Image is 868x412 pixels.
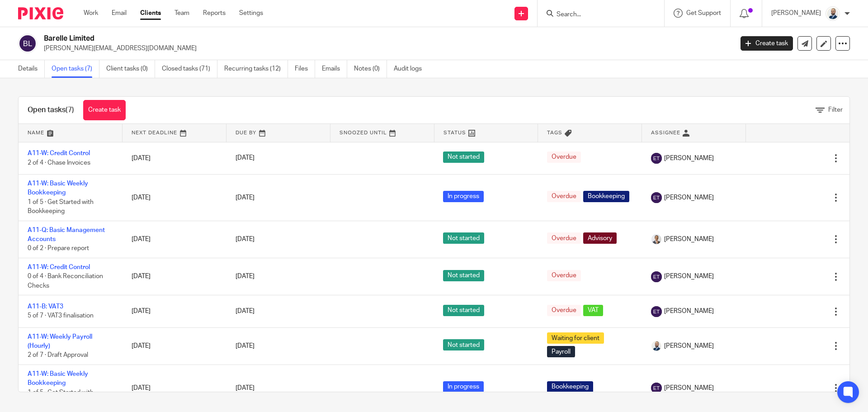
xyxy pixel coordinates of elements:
[295,60,315,78] a: Files
[162,60,217,78] a: Closed tasks (71)
[28,199,94,215] span: 1 of 5 · Get Started with Bookkeeping
[651,341,662,351] img: Mark%20LI%20profiler.png
[112,9,127,18] a: Email
[106,60,155,78] a: Client tasks (0)
[354,60,387,78] a: Notes (0)
[28,334,92,349] a: A11-W: Weekly Payroll (Hourly)
[28,264,90,270] a: A11-W: Credit Control
[66,106,74,114] span: (7)
[443,381,484,393] span: In progress
[84,9,98,18] a: Work
[556,11,637,19] input: Search
[443,270,484,281] span: Not started
[52,60,99,78] a: Open tasks (7)
[44,44,727,53] p: [PERSON_NAME][EMAIL_ADDRESS][DOMAIN_NAME]
[651,383,662,393] img: svg%3E
[28,303,63,310] a: A11-B: VAT3
[664,307,714,316] span: [PERSON_NAME]
[547,346,575,357] span: Payroll
[140,9,161,18] a: Clients
[236,308,255,315] span: [DATE]
[239,9,263,18] a: Settings
[83,100,126,120] a: Create task
[547,381,593,393] span: Bookkeeping
[123,221,226,258] td: [DATE]
[236,236,255,242] span: [DATE]
[18,7,63,19] img: Pixie
[664,272,714,281] span: [PERSON_NAME]
[28,227,105,242] a: A11-Q: Basic Management Accounts
[236,155,255,161] span: [DATE]
[651,192,662,203] img: svg%3E
[236,194,255,201] span: [DATE]
[651,271,662,282] img: svg%3E
[443,130,466,135] span: Status
[664,384,714,393] span: [PERSON_NAME]
[443,152,484,163] span: Not started
[123,327,226,365] td: [DATE]
[394,60,429,78] a: Audit logs
[443,339,484,350] span: Not started
[224,60,288,78] a: Recurring tasks (12)
[443,232,484,244] span: Not started
[123,258,226,295] td: [DATE]
[686,10,721,16] span: Get Support
[443,191,484,202] span: In progress
[236,274,255,280] span: [DATE]
[175,9,189,18] a: Team
[28,160,90,166] span: 2 of 4 · Chase Invoices
[123,365,226,411] td: [DATE]
[651,306,662,317] img: svg%3E
[547,130,562,135] span: Tags
[28,313,94,319] span: 5 of 7 · VAT3 finalisation
[664,341,714,350] span: [PERSON_NAME]
[123,142,226,174] td: [DATE]
[236,385,255,391] span: [DATE]
[28,180,88,196] a: A11-W: Basic Weekly Bookkeeping
[28,246,89,252] span: 0 of 2 · Prepare report
[123,295,226,327] td: [DATE]
[443,305,484,316] span: Not started
[123,174,226,221] td: [DATE]
[28,105,74,115] h1: Open tasks
[547,305,581,316] span: Overdue
[828,107,843,113] span: Filter
[322,60,347,78] a: Emails
[583,191,629,202] span: Bookkeeping
[203,9,226,18] a: Reports
[44,34,590,43] h2: Barelle Limited
[28,389,94,405] span: 1 of 5 · Get Started with Bookkeeping
[28,150,90,156] a: A11-W: Credit Control
[741,36,793,51] a: Create task
[547,152,581,163] span: Overdue
[547,232,581,244] span: Overdue
[340,130,387,135] span: Snoozed Until
[583,305,603,316] span: VAT
[583,232,617,244] span: Advisory
[651,234,662,245] img: Mark%20LI%20profiler%20(1).png
[547,332,604,344] span: Waiting for client
[664,235,714,244] span: [PERSON_NAME]
[18,60,45,78] a: Details
[771,9,821,18] p: [PERSON_NAME]
[236,343,255,349] span: [DATE]
[28,371,88,386] a: A11-W: Basic Weekly Bookkeeping
[664,154,714,163] span: [PERSON_NAME]
[664,193,714,202] span: [PERSON_NAME]
[28,273,103,289] span: 0 of 4 · Bank Reconciliation Checks
[651,153,662,164] img: svg%3E
[28,352,88,359] span: 2 of 7 · Draft Approval
[826,6,840,21] img: Mark%20LI%20profiler.png
[547,270,581,281] span: Overdue
[18,34,37,53] img: svg%3E
[547,191,581,202] span: Overdue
